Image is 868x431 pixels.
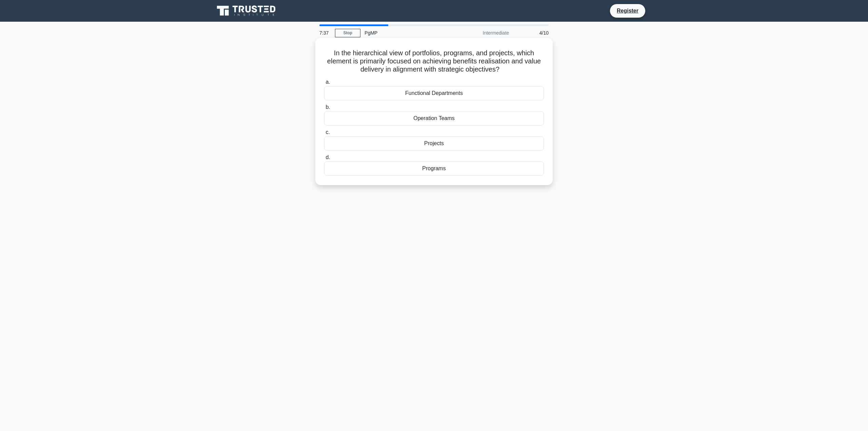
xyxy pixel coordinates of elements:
[325,129,330,135] span: c.
[325,79,330,85] span: a.
[513,26,553,40] div: 4/10
[360,26,454,40] div: PgMP
[323,49,545,74] h5: In the hierarchical view of portfolios, programs, and projects, which element is primarily focuse...
[324,111,544,125] div: Operation Teams
[613,6,643,15] a: Register
[324,86,544,100] div: Functional Departments
[315,26,335,40] div: 7:37
[324,136,544,151] div: Projects
[325,154,330,160] span: d.
[324,161,544,176] div: Programs
[454,26,513,40] div: Intermediate
[335,29,360,37] a: Stop
[325,104,330,110] span: b.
